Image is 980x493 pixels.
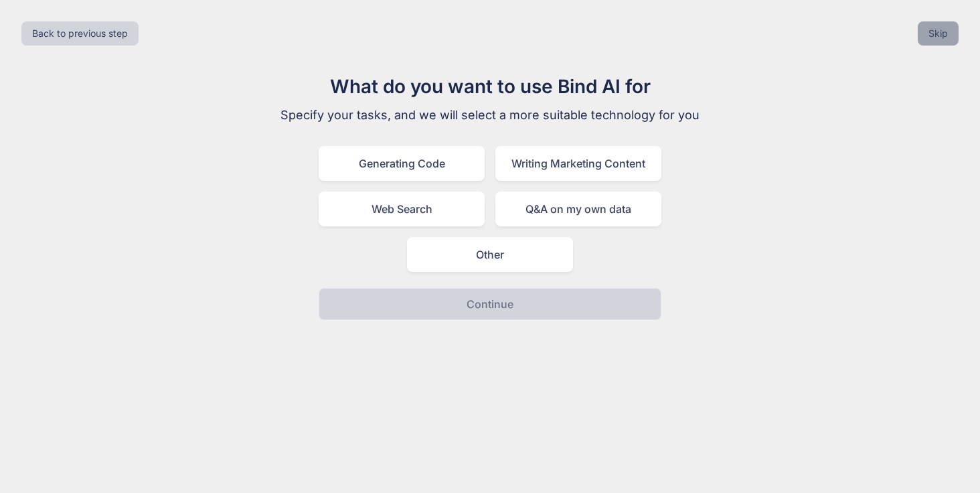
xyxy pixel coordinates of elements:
p: Continue [467,296,513,312]
div: Q&A on my own data [495,192,661,226]
h1: What do you want to use Bind AI for [265,72,715,100]
button: Skip [918,21,959,46]
button: Back to previous step [21,21,139,46]
div: Other [407,237,573,272]
div: Generating Code [319,146,485,181]
button: Continue [319,288,661,320]
div: Web Search [319,192,485,226]
div: Writing Marketing Content [495,146,661,181]
p: Specify your tasks, and we will select a more suitable technology for you [265,106,715,125]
